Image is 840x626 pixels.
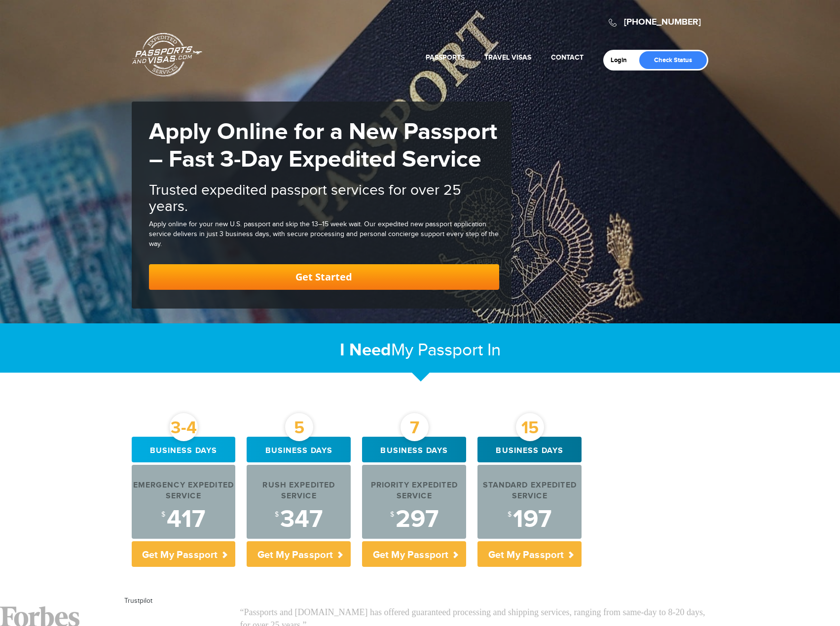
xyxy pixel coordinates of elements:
[624,17,701,28] a: [PHONE_NUMBER]
[247,480,351,503] div: Rush Expedited Service
[132,437,236,567] a: 3-4 Business days Emergency Expedited Service $417 Get My Passport
[362,541,466,567] p: Get My Passport
[362,507,466,532] div: 297
[477,541,582,567] p: Get My Passport
[247,541,351,567] p: Get My Passport
[161,511,165,519] sup: $
[275,511,279,519] sup: $
[132,541,236,567] p: Get My Passport
[362,437,466,567] a: 7 Business days Priority Expedited Service $297 Get My Passport
[285,413,313,441] div: 5
[170,413,198,441] div: 3-4
[132,33,202,77] a: Passports & [DOMAIN_NAME]
[149,118,497,174] strong: Apply Online for a New Passport – Fast 3-Day Expedited Service
[247,437,351,567] a: 5 Business days Rush Expedited Service $347 Get My Passport
[149,182,499,215] h2: Trusted expedited passport services for over 25 years.
[124,597,152,605] a: Trustpilot
[247,437,351,462] div: Business days
[551,53,584,62] a: Contact
[390,511,394,519] sup: $
[362,437,466,462] div: Business days
[149,220,499,249] div: Apply online for your new U.S. passport and skip the 13–15 week wait. Our expedited new passport ...
[132,340,709,361] h2: My
[132,507,236,532] div: 417
[149,264,499,290] a: Get Started
[401,413,429,441] div: 7
[477,480,582,503] div: Standard Expedited Service
[247,507,351,532] div: 347
[516,413,544,441] div: 15
[477,507,582,532] div: 197
[639,51,707,69] a: Check Status
[477,437,582,567] a: 15 Business days Standard Expedited Service $197 Get My Passport
[611,56,634,64] a: Login
[132,437,236,462] div: Business days
[362,480,466,503] div: Priority Expedited Service
[484,53,531,62] a: Travel Visas
[340,340,391,361] strong: I Need
[132,480,236,503] div: Emergency Expedited Service
[426,53,465,62] a: Passports
[477,437,582,462] div: Business days
[418,340,501,360] span: Passport In
[508,511,511,519] sup: $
